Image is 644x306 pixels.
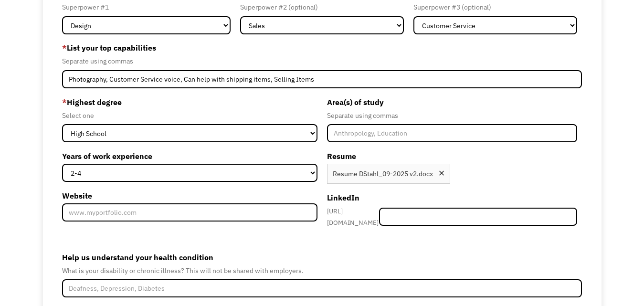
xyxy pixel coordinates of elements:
label: Help us understand your health condition [62,250,582,265]
div: Superpower #3 (optional) [413,1,577,13]
input: Videography, photography, accounting [62,70,582,88]
div: What is your disability or chronic illness? This will not be shared with employers. [62,265,582,276]
div: Resume DStahl_09-2025 v2.docx [333,168,433,179]
label: LinkedIn [327,190,578,205]
div: Separate using commas [327,110,578,121]
label: Area(s) of study [327,95,578,110]
label: Years of work experience [62,148,317,164]
label: List your top capabilities [62,40,582,55]
div: Superpower #2 (optional) [240,1,404,13]
label: Website [62,188,317,203]
label: Highest degree [62,95,317,110]
label: Resume [327,148,578,164]
input: Deafness, Depression, Diabetes [62,279,582,297]
div: Select one [62,110,317,121]
input: Anthropology, Education [327,124,578,142]
div: [URL][DOMAIN_NAME] [327,205,380,228]
div: Separate using commas [62,55,582,67]
div: Remove file [438,169,445,179]
input: www.myportfolio.com [62,203,317,222]
div: Superpower #1 [62,1,231,13]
